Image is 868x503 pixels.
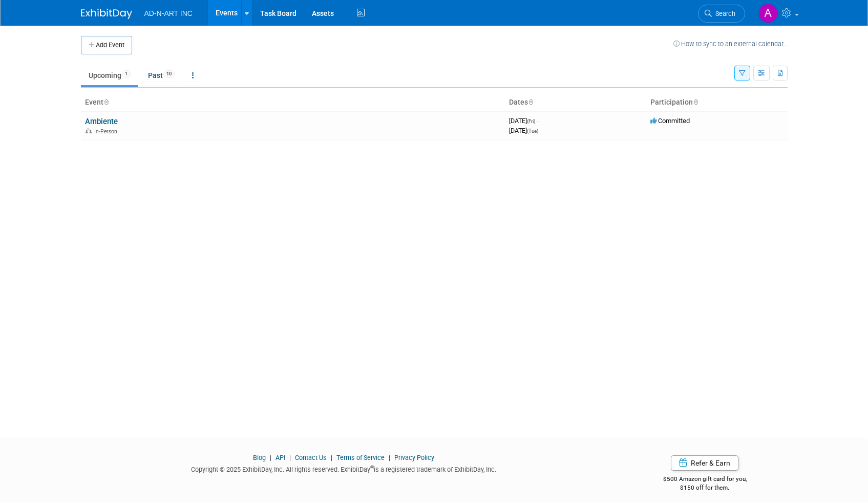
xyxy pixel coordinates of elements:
span: In-Person [94,128,120,135]
a: Past10 [140,66,182,85]
span: AD-N-ART INC [144,9,193,17]
span: 10 [163,70,175,78]
a: How to sync to an external calendar... [673,40,788,48]
span: Committed [650,117,690,125]
a: API [276,454,285,461]
th: Event [81,94,505,111]
span: | [386,454,393,461]
a: Contact Us [295,454,327,461]
th: Dates [505,94,646,111]
a: Refer & Earn [671,455,738,471]
img: In-Person Event [86,128,92,133]
span: | [267,454,274,461]
span: 1 [122,70,131,78]
span: (Fri) [527,118,535,124]
button: Add Event [81,36,132,54]
div: Copyright © 2025 ExhibitDay, Inc. All rights reserved. ExhibitDay is a registered trademark of Ex... [81,462,607,474]
span: [DATE] [509,117,538,125]
span: | [287,454,293,461]
span: [DATE] [509,127,538,134]
span: | [328,454,335,461]
a: Privacy Policy [394,454,434,461]
a: Blog [253,454,266,461]
a: Search [698,5,745,23]
a: Sort by Participation Type [693,98,698,106]
span: (Tue) [527,128,538,134]
a: Ambiente [85,117,118,126]
a: Upcoming1 [81,66,138,85]
div: $150 off for them. [622,484,788,492]
a: Sort by Event Name [103,98,109,106]
div: $500 Amazon gift card for you, [622,468,788,492]
span: - [537,117,538,125]
img: ExhibitDay [81,9,132,19]
sup: ® [370,465,374,470]
img: Alan Mozes [758,4,778,23]
span: Search [712,10,735,17]
a: Terms of Service [336,454,385,461]
a: Sort by Start Date [528,98,533,106]
th: Participation [646,94,788,111]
